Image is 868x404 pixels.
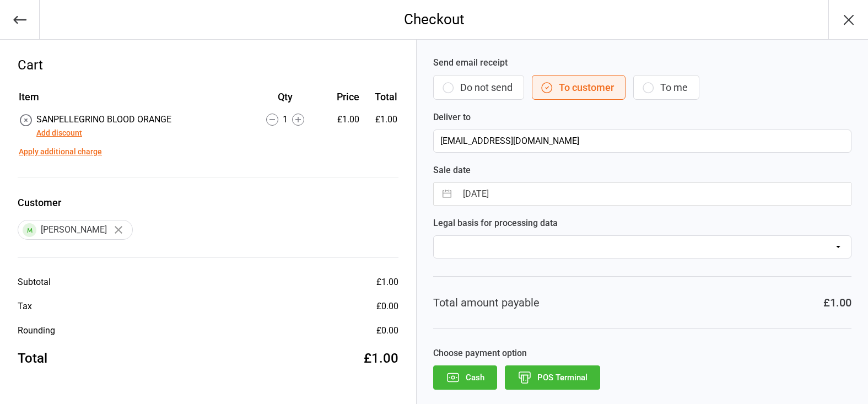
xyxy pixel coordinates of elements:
[18,324,55,337] div: Rounding
[249,113,323,126] div: 1
[18,300,32,313] div: Tax
[376,300,398,313] div: £0.00
[823,294,851,311] div: £1.00
[18,348,47,368] div: Total
[433,130,851,153] input: Customer Email
[433,217,851,230] label: Legal basis for processing data
[433,75,524,100] button: Do not send
[433,56,851,69] label: Send email receipt
[376,324,398,337] div: £0.00
[433,294,540,311] div: Total amount payable
[18,55,398,75] div: Cart
[364,89,397,112] th: Total
[18,220,133,240] div: [PERSON_NAME]
[249,89,323,112] th: Qty
[18,276,51,289] div: Subtotal
[633,75,699,100] button: To me
[433,347,851,360] label: Choose payment option
[433,365,497,390] button: Cash
[364,113,397,139] td: £1.00
[433,164,851,177] label: Sale date
[376,276,398,289] div: £1.00
[19,89,247,112] th: Item
[36,127,82,139] button: Add discount
[505,365,600,390] button: POS Terminal
[19,146,102,158] button: Apply additional charge
[324,89,359,104] div: Price
[364,348,398,368] div: £1.00
[532,75,626,100] button: To customer
[433,111,851,124] label: Deliver to
[324,113,359,126] div: £1.00
[18,195,398,210] label: Customer
[36,114,171,125] span: SANPELLEGRINO BLOOD ORANGE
